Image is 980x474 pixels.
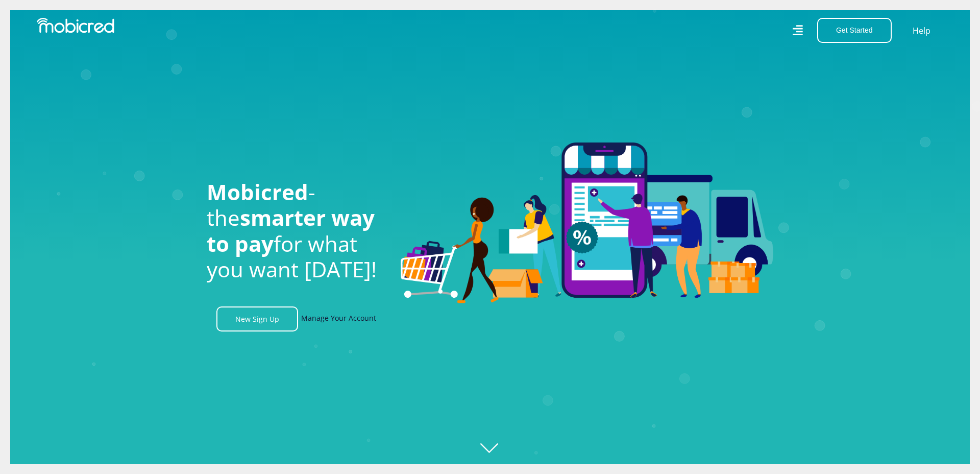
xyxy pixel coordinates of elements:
[37,18,114,33] img: Mobicred
[912,24,931,37] a: Help
[401,143,773,304] img: Welcome to Mobicred
[207,177,308,206] span: Mobicred
[207,179,385,282] h1: - the for what you want [DATE]!
[817,18,892,43] button: Get Started
[216,306,298,331] a: New Sign Up
[207,203,375,257] span: smarter way to pay
[301,306,376,331] a: Manage Your Account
